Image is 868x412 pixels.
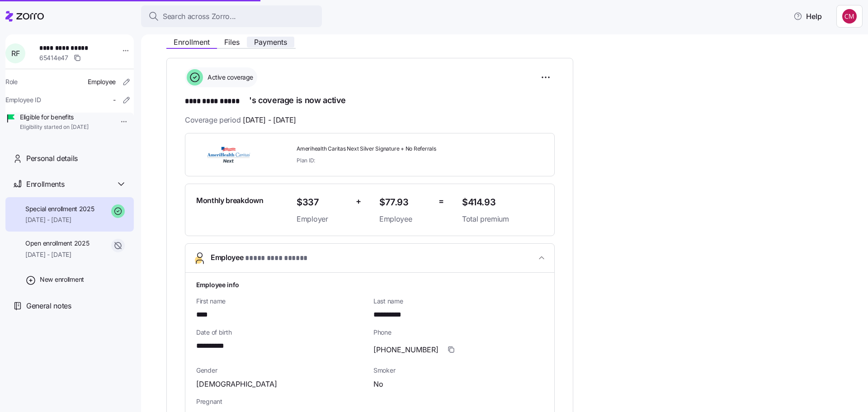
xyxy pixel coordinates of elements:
span: [DATE] - [DATE] [25,250,89,259]
span: Employee ID [5,95,41,104]
span: Amerihealth Caritas Next Silver Signature + No Referrals [297,145,455,153]
span: Plan ID: [297,156,315,164]
span: Payments [254,38,287,46]
span: Smoker [373,366,543,375]
h1: Employee info [196,280,543,289]
span: R F [11,50,19,57]
span: Personal details [26,153,78,164]
span: Phone [373,328,543,337]
span: Total premium [462,213,543,225]
span: Gender [196,366,366,375]
span: Monthly breakdown [196,195,264,206]
span: Last name [373,297,543,306]
span: Employer [297,213,349,225]
span: Files [224,38,240,46]
span: $337 [297,195,349,210]
span: 65414e47 [39,53,68,62]
img: AmeriHealth Caritas Next [196,144,261,165]
span: Enrollments [26,179,64,190]
span: No [373,379,383,390]
button: Help [786,7,829,25]
span: Role [5,77,18,86]
span: [DATE] - [DATE] [25,215,94,224]
span: Open enrollment 2025 [25,239,89,248]
button: Search across Zorro... [141,5,322,27]
span: Search across Zorro... [163,11,236,22]
span: Date of birth [196,328,366,337]
span: General notes [26,300,71,312]
span: Help [793,11,822,22]
span: Pregnant [196,397,543,406]
span: Eligible for benefits [20,113,89,122]
span: Enrollment [174,38,210,46]
span: Employee [211,252,314,264]
span: = [439,195,444,208]
span: [PHONE_NUMBER] [373,344,439,355]
h1: 's coverage is now active [185,95,555,107]
span: New enrollment [40,275,84,284]
img: c76f7742dad050c3772ef460a101715e [842,9,857,24]
span: Employee [88,77,116,86]
span: [DEMOGRAPHIC_DATA] [196,379,277,390]
span: Special enrollment 2025 [25,204,94,213]
span: $77.93 [379,195,431,210]
span: Active coverage [205,73,253,82]
span: - [113,95,116,104]
span: First name [196,297,366,306]
span: Eligibility started on [DATE] [20,123,89,131]
span: $414.93 [462,195,543,210]
span: [DATE] - [DATE] [243,114,296,126]
span: Coverage period [185,114,296,126]
span: Employee [379,213,431,225]
span: + [356,195,361,208]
